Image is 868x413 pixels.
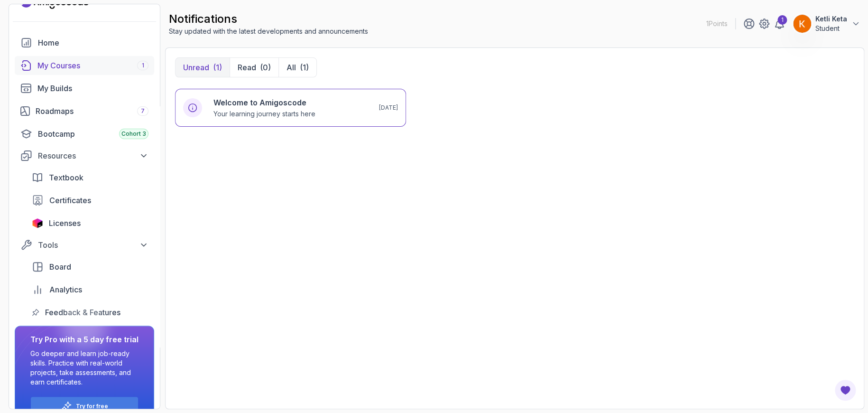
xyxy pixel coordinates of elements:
[15,147,154,164] button: Resources
[834,379,857,402] button: Open Feedback Button
[26,280,154,299] a: analytics
[49,284,82,295] span: Analytics
[32,218,43,228] img: jetbrains icon
[38,37,148,48] div: Home
[49,172,83,183] span: Textbook
[49,195,91,206] span: Certificates
[26,168,154,187] a: textbook
[230,58,278,77] button: Read(0)
[278,58,316,77] button: All(1)
[183,62,209,73] p: Unread
[815,24,847,33] p: Student
[49,217,81,229] span: Licenses
[26,257,154,276] a: board
[260,62,271,73] div: (0)
[238,62,256,73] p: Read
[37,83,148,94] div: My Builds
[121,130,146,138] span: Cohort 3
[142,62,144,69] span: 1
[15,124,154,143] a: bootcamp
[30,349,139,387] p: Go deeper and learn job-ready skills. Practice with real-world projects, take assessments, and ea...
[38,150,148,161] div: Resources
[793,14,860,33] button: user profile imageKetli KetaStudent
[15,79,154,98] a: builds
[213,97,315,108] h6: Welcome to Amigoscode
[45,307,120,318] span: Feedback & Features
[49,261,71,272] span: Board
[815,14,847,24] p: Ketli Keta
[15,56,154,75] a: courses
[26,191,154,210] a: certificates
[213,109,315,119] p: Your learning journey starts here
[286,62,296,73] p: All
[26,214,154,233] a: licenses
[774,18,785,29] a: 1
[36,105,148,117] div: Roadmaps
[26,303,154,322] a: feedback
[379,104,398,112] p: [DATE]
[706,19,728,28] p: 1 Points
[38,239,148,251] div: Tools
[76,403,108,410] a: Try for free
[169,11,368,27] h2: notifications
[793,15,811,33] img: user profile image
[213,62,222,73] div: (1)
[15,102,154,121] a: roadmaps
[15,33,154,52] a: home
[37,60,148,71] div: My Courses
[15,236,154,253] button: Tools
[141,107,145,115] span: 7
[38,128,148,140] div: Bootcamp
[777,15,787,25] div: 1
[169,27,368,36] p: Stay updated with the latest developments and announcements
[175,58,230,77] button: Unread(1)
[300,62,309,73] div: (1)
